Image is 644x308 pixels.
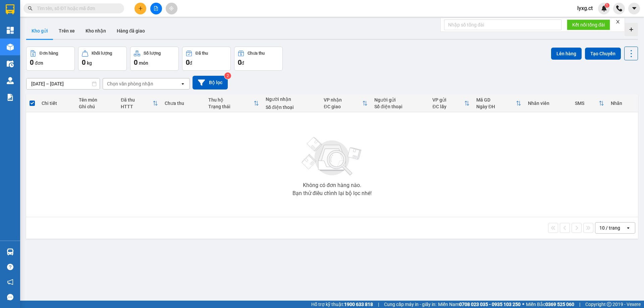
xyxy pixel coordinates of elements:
[238,58,241,66] span: 0
[169,6,174,11] span: aim
[7,77,14,84] img: warehouse-icon
[599,225,620,231] div: 10 / trang
[432,97,464,103] div: VP gửi
[6,4,14,14] img: logo-vxr
[26,23,53,39] button: Kho gửi
[473,95,525,112] th: Toggle SortBy
[616,5,622,11] img: phone-icon
[82,58,86,66] span: 0
[625,23,638,36] div: Tạo kho hàng mới
[607,302,611,307] span: copyright
[476,104,516,109] div: Ngày ĐH
[7,279,13,285] span: notification
[606,3,608,8] span: 1
[611,101,634,106] div: Nhãn
[121,104,153,109] div: HTTT
[572,4,598,12] span: lyxg.ct
[139,60,148,66] span: món
[299,133,366,180] img: svg+xml;base64,PHN2ZyBjbGFzcz0ibGlzdC1wbHVnX19zdmciIHhtbG5zPSJodHRwOi8vd3d3LnczLm9yZy8yMDAwL3N2Zy...
[130,47,179,71] button: Số lượng0món
[324,104,362,109] div: ĐC giao
[615,19,620,24] span: close
[601,5,607,11] img: icon-new-feature
[551,48,582,60] button: Lên hàng
[40,51,58,56] div: Đơn hàng
[134,58,138,66] span: 0
[429,95,473,112] th: Toggle SortBy
[545,302,574,307] strong: 0369 525 060
[605,3,609,8] sup: 1
[7,94,14,101] img: solution-icon
[30,58,34,66] span: 0
[585,48,621,60] button: Tạo Chuyến
[193,76,228,89] button: Bộ lọc
[182,47,231,71] button: Đã thu0đ
[266,105,317,110] div: Số điện thoại
[7,60,14,67] img: warehouse-icon
[572,95,607,112] th: Toggle SortBy
[241,60,244,66] span: đ
[438,301,521,308] span: Miền Nam
[344,302,373,307] strong: 1900 633 818
[266,97,317,102] div: Người nhận
[135,3,146,14] button: plus
[378,301,379,308] span: |
[432,104,464,109] div: ĐC lấy
[444,19,561,30] input: Nhập số tổng đài
[87,60,92,66] span: kg
[572,21,605,28] span: Kết nối tổng đài
[180,81,185,86] svg: open
[79,104,114,109] div: Ghi chú
[628,3,640,14] button: caret-down
[190,60,192,66] span: đ
[144,51,161,56] div: Số lượng
[626,225,631,231] svg: open
[37,5,116,12] input: Tìm tên, số ĐT hoặc mã đơn
[324,97,362,103] div: VP nhận
[7,264,13,270] span: question-circle
[374,97,426,103] div: Người gửi
[248,51,265,56] div: Chưa thu
[234,47,283,71] button: Chưa thu0đ
[374,104,426,109] div: Số điện thoại
[26,47,75,71] button: Đơn hàng0đơn
[154,6,158,11] span: file-add
[196,51,208,56] div: Đã thu
[7,248,14,255] img: warehouse-icon
[165,101,202,106] div: Chưa thu
[575,101,599,106] div: SMS
[79,97,114,103] div: Tên món
[7,294,13,300] span: message
[7,27,14,34] img: dashboard-icon
[107,80,153,87] div: Chọn văn phòng nhận
[53,23,80,39] button: Trên xe
[186,58,190,66] span: 0
[311,301,373,308] span: Hỗ trợ kỹ thuật:
[224,72,231,79] sup: 2
[166,3,177,14] button: aim
[205,95,262,112] th: Toggle SortBy
[320,95,371,112] th: Toggle SortBy
[631,5,637,11] span: caret-down
[384,301,436,308] span: Cung cấp máy in - giấy in:
[35,60,43,66] span: đơn
[526,301,574,308] span: Miền Bắc
[303,183,361,188] div: Không có đơn hàng nào.
[42,101,72,106] div: Chi tiết
[528,101,568,106] div: Nhân viên
[80,23,111,39] button: Kho nhận
[208,97,254,103] div: Thu hộ
[111,23,150,39] button: Hàng đã giao
[208,104,254,109] div: Trạng thái
[292,191,372,196] div: Bạn thử điều chỉnh lại bộ lọc nhé!
[459,302,521,307] strong: 0708 023 035 - 0935 103 250
[138,6,143,11] span: plus
[117,95,161,112] th: Toggle SortBy
[92,51,112,56] div: Khối lượng
[150,3,162,14] button: file-add
[476,97,516,103] div: Mã GD
[26,78,100,89] input: Select a date range.
[7,44,14,51] img: warehouse-icon
[522,303,524,306] span: ⚪️
[28,6,33,11] span: search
